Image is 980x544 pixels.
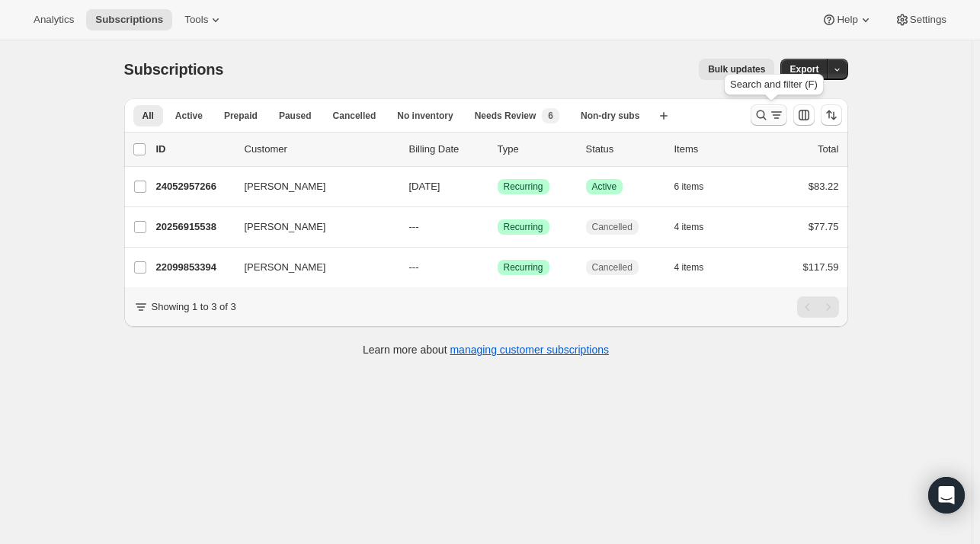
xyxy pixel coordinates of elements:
[245,142,397,157] p: Customer
[504,261,543,274] span: Recurring
[143,110,154,122] span: All
[175,110,203,122] span: Active
[156,257,839,278] div: 22099853394[PERSON_NAME]---SuccessRecurringCancelled4 items$117.59
[809,221,839,232] span: $77.75
[818,142,838,157] p: Total
[224,110,258,122] span: Prepaid
[175,9,232,30] button: Tools
[34,14,74,26] span: Analytics
[333,110,376,122] span: Cancelled
[156,179,232,194] p: 24052957266
[789,63,818,75] span: Export
[586,142,662,157] p: Status
[812,9,882,30] button: Help
[235,215,388,239] button: [PERSON_NAME]
[674,176,721,197] button: 6 items
[674,142,751,157] div: Items
[751,104,787,126] button: Search and filter results
[504,181,543,193] span: Recurring
[475,110,536,122] span: Needs Review
[674,216,721,238] button: 4 items
[24,9,83,30] button: Analytics
[674,257,721,278] button: 4 items
[397,110,453,122] span: No inventory
[156,176,839,197] div: 24052957266[PERSON_NAME][DATE]SuccessRecurringSuccessActive6 items$83.22
[235,174,388,199] button: [PERSON_NAME]
[235,255,388,280] button: [PERSON_NAME]
[708,63,765,75] span: Bulk updates
[592,221,633,233] span: Cancelled
[699,59,774,80] button: Bulk updates
[245,260,326,275] span: [PERSON_NAME]
[363,342,609,357] p: Learn more about
[279,110,312,122] span: Paused
[837,14,857,26] span: Help
[156,142,839,157] div: IDCustomerBilling DateTypeStatusItemsTotal
[886,9,956,30] button: Settings
[674,261,704,274] span: 4 items
[156,216,839,238] div: 20256915538[PERSON_NAME]---SuccessRecurringCancelled4 items$77.75
[910,14,946,26] span: Settings
[245,179,326,194] span: [PERSON_NAME]
[409,221,419,232] span: ---
[504,221,543,233] span: Recurring
[245,219,326,235] span: [PERSON_NAME]
[652,105,676,126] button: Create new view
[592,261,633,274] span: Cancelled
[86,9,172,30] button: Subscriptions
[152,299,236,315] p: Showing 1 to 3 of 3
[674,221,704,233] span: 4 items
[409,142,485,157] p: Billing Date
[803,261,839,273] span: $117.59
[409,181,440,192] span: [DATE]
[809,181,839,192] span: $83.22
[95,14,163,26] span: Subscriptions
[156,142,232,157] p: ID
[674,181,704,193] span: 6 items
[780,59,828,80] button: Export
[156,219,232,235] p: 20256915538
[184,14,208,26] span: Tools
[409,261,419,273] span: ---
[592,181,617,193] span: Active
[124,61,224,78] span: Subscriptions
[793,104,815,126] button: Customize table column order and visibility
[156,260,232,275] p: 22099853394
[581,110,639,122] span: Non-dry subs
[548,110,553,122] span: 6
[821,104,842,126] button: Sort the results
[450,344,609,356] a: managing customer subscriptions
[797,296,839,318] nav: Pagination
[928,477,965,514] div: Open Intercom Messenger
[498,142,574,157] div: Type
